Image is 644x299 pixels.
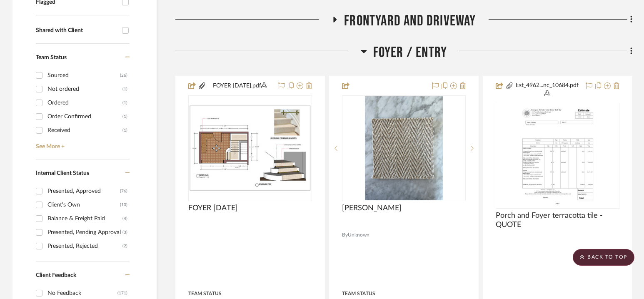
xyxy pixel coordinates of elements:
div: (1) [122,96,127,110]
div: Team Status [342,290,375,297]
span: By [342,231,348,239]
div: (3) [122,226,127,239]
div: 0 [342,96,465,201]
span: Foyer / Entry [373,44,447,62]
button: FOYER [DATE].pdf [206,81,273,91]
div: (1) [122,82,127,96]
div: Not ordered [47,82,122,96]
span: Porch and Foyer terracotta tile - QUOTE [496,211,619,229]
span: Frontyard and Driveway [344,12,476,30]
div: Ordered [47,96,122,110]
div: (4) [122,212,127,225]
button: Est_4962...nc_10684.pdf [514,81,581,99]
div: (1) [122,124,127,137]
div: Order Confirmed [47,110,122,123]
span: FOYER [DATE] [188,204,238,213]
div: Presented, Pending Approval [47,226,122,239]
div: Presented, Rejected [47,239,122,253]
div: Presented, Approved [47,184,120,198]
img: FOYER 9.06.25 [189,105,311,191]
div: Shared with Client [36,27,118,34]
div: Team Status [188,290,222,297]
img: Porch and Foyer terracotta tile - QUOTE [517,104,598,208]
div: Client's Own [47,198,120,212]
div: (1) [122,110,127,123]
a: See More + [34,137,130,150]
span: Team Status [36,55,67,60]
span: [PERSON_NAME] [342,204,402,213]
div: Sourced [47,69,120,82]
span: Internal Client Status [36,170,89,176]
div: (2) [122,239,127,253]
div: Received [47,124,122,137]
span: Client Feedback [36,272,76,278]
div: (26) [120,69,127,82]
scroll-to-top-button: BACK TO TOP [573,249,634,266]
div: (10) [120,198,127,212]
img: GWEN LINEN [365,96,443,200]
span: Unknown [348,231,369,239]
div: (76) [120,184,127,198]
div: Balance & Freight Paid [47,212,122,225]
